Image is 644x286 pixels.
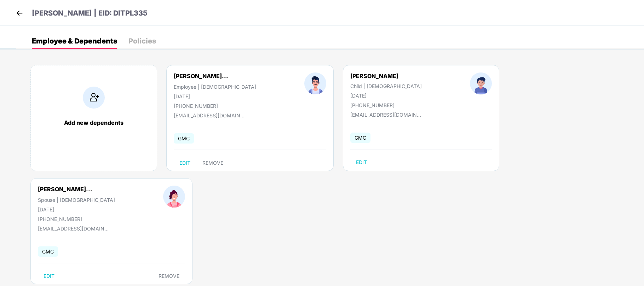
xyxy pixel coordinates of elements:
div: [EMAIL_ADDRESS][DOMAIN_NAME] [174,112,245,118]
div: Add new dependents [38,119,150,126]
div: [DATE] [174,93,256,99]
div: [PERSON_NAME] [350,72,422,80]
div: [PERSON_NAME]... [38,186,92,193]
div: Spouse | [DEMOGRAPHIC_DATA] [38,197,115,203]
div: [EMAIL_ADDRESS][DOMAIN_NAME] [350,112,421,118]
span: EDIT [356,159,367,165]
span: EDIT [179,160,190,166]
button: REMOVE [197,157,229,169]
div: [PHONE_NUMBER] [174,103,256,109]
img: profileImage [304,72,326,94]
div: Policies [128,37,156,45]
span: REMOVE [159,273,179,279]
div: Employee | [DEMOGRAPHIC_DATA] [174,84,256,90]
span: REMOVE [202,160,223,166]
div: Employee & Dependents [32,37,117,45]
div: [PERSON_NAME]... [174,72,228,80]
div: Child | [DEMOGRAPHIC_DATA] [350,83,422,89]
span: GMC [38,246,58,257]
span: GMC [174,133,194,144]
div: [DATE] [38,206,115,212]
p: [PERSON_NAME] | EID: DITPL335 [32,8,148,19]
button: REMOVE [153,270,185,282]
div: [PHONE_NUMBER] [350,102,422,108]
img: back [14,8,25,18]
span: GMC [350,133,370,143]
div: [PHONE_NUMBER] [38,216,115,222]
button: EDIT [350,157,373,168]
button: EDIT [174,157,196,169]
img: profileImage [470,72,492,94]
div: [EMAIL_ADDRESS][DOMAIN_NAME] [38,226,109,232]
span: EDIT [44,273,54,279]
button: EDIT [38,270,60,282]
img: profileImage [163,186,185,208]
img: addIcon [83,87,105,109]
div: [DATE] [350,93,422,99]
